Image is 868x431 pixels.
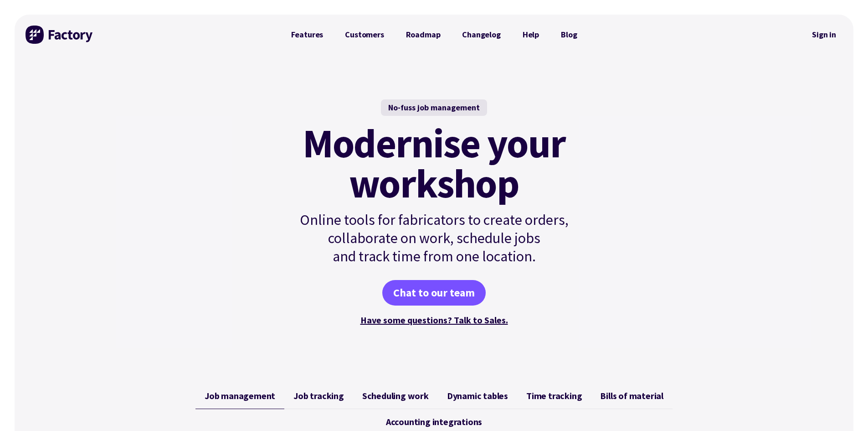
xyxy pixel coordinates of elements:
[382,280,486,306] a: Chat to our team
[600,390,663,401] span: Bills of material
[386,416,482,427] span: Accounting integrations
[26,26,94,44] img: Factory
[334,26,395,44] a: Customers
[303,123,565,203] mark: Modernise your workshop
[381,99,487,116] div: No-fuss job management
[806,24,842,45] a: Sign in
[360,314,508,326] a: Have some questions? Talk to Sales.
[447,390,508,401] span: Dynamic tables
[280,26,588,44] nav: Primary Navigation
[280,26,334,44] a: Features
[451,26,511,44] a: Changelog
[806,24,842,45] nav: Secondary Navigation
[293,390,344,401] span: Job tracking
[362,390,429,401] span: Scheduling work
[822,387,868,431] iframe: Chat Widget
[205,390,275,401] span: Job management
[280,211,588,265] p: Online tools for fabricators to create orders, collaborate on work, schedule jobs and track time ...
[395,26,452,44] a: Roadmap
[526,390,582,401] span: Time tracking
[512,26,550,44] a: Help
[550,26,588,44] a: Blog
